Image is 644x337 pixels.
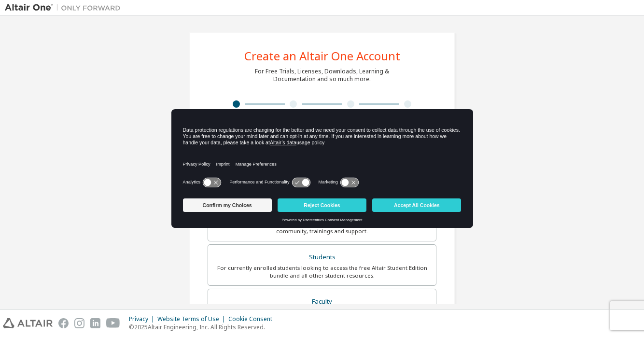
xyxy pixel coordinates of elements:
[214,251,430,264] div: Students
[58,318,69,328] img: facebook.svg
[90,318,100,328] img: linkedin.svg
[214,264,430,280] div: For currently enrolled students looking to access the free Altair Student Edition bundle and all ...
[129,315,157,323] div: Privacy
[255,68,389,83] div: For Free Trials, Licenses, Downloads, Learning & Documentation and so much more.
[5,3,126,13] img: Altair One
[244,50,400,62] div: Create an Altair One Account
[214,295,430,309] div: Faculty
[228,315,278,323] div: Cookie Consent
[74,318,84,328] img: instagram.svg
[129,323,278,331] p: © 2025 Altair Engineering, Inc. All Rights Reserved.
[106,318,120,328] img: youtube.svg
[157,315,228,323] div: Website Terms of Use
[3,318,53,328] img: altair_logo.svg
